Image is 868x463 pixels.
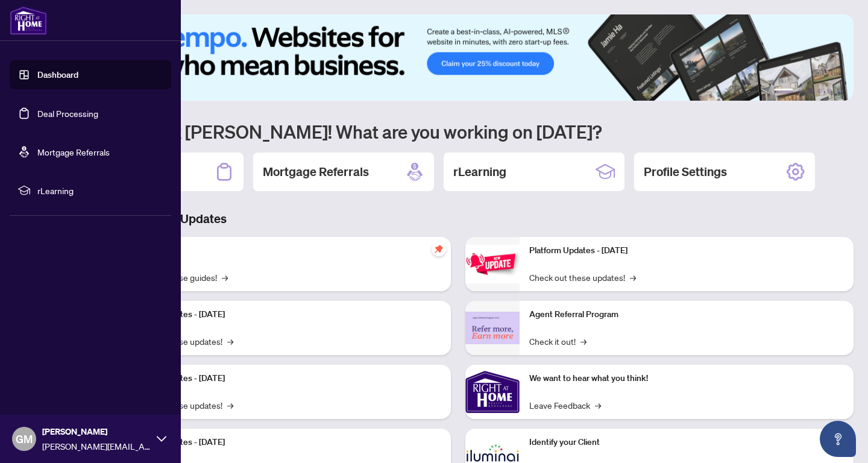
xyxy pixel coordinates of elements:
[42,439,151,453] span: [PERSON_NAME][EMAIL_ADDRESS][DOMAIN_NAME]
[42,425,151,438] span: [PERSON_NAME]
[817,89,822,93] button: 4
[222,271,228,284] span: →
[10,6,47,35] img: logo
[820,421,856,457] button: Open asap
[798,89,803,93] button: 2
[529,436,844,449] p: Identify your Client
[774,89,793,93] button: 1
[37,108,98,119] a: Deal Processing
[63,14,854,101] img: Slide 0
[37,184,163,197] span: rLearning
[453,163,506,180] h2: rLearning
[227,398,233,412] span: →
[263,163,369,180] h2: Mortgage Referrals
[529,372,844,385] p: We want to hear what you think!
[37,146,110,157] a: Mortgage Referrals
[529,308,844,321] p: Agent Referral Program
[529,244,844,257] p: Platform Updates - [DATE]
[227,335,233,348] span: →
[465,365,520,419] img: We want to hear what you think!
[63,210,854,227] h3: Brokerage & Industry Updates
[127,308,441,321] p: Platform Updates - [DATE]
[595,398,601,412] span: →
[37,69,78,80] a: Dashboard
[837,89,841,93] button: 6
[127,436,441,449] p: Platform Updates - [DATE]
[127,372,441,385] p: Platform Updates - [DATE]
[630,271,636,284] span: →
[127,244,441,257] p: Self-Help
[529,398,601,412] a: Leave Feedback→
[529,271,636,284] a: Check out these updates!→
[63,120,854,143] h1: Welcome back [PERSON_NAME]! What are you working on [DATE]?
[465,245,520,283] img: Platform Updates - June 23, 2025
[432,242,446,256] span: pushpin
[465,312,520,345] img: Agent Referral Program
[16,430,33,447] span: GM
[644,163,727,180] h2: Profile Settings
[580,335,587,348] span: →
[529,335,587,348] a: Check it out!→
[827,89,832,93] button: 5
[808,89,813,93] button: 3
